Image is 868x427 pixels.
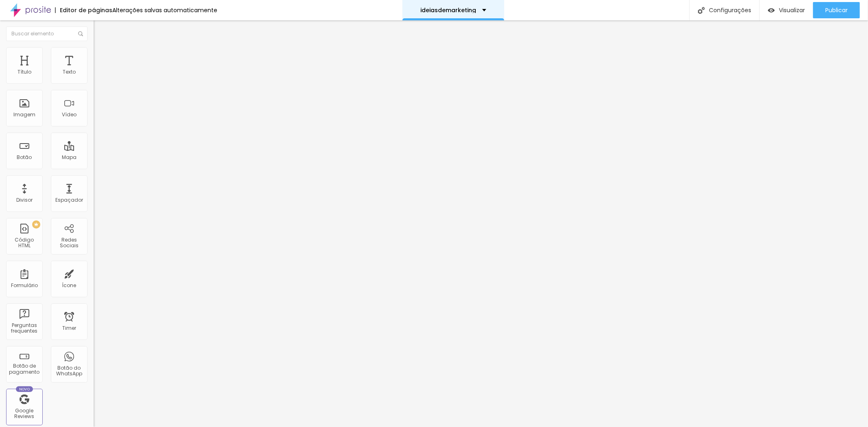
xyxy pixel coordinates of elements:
div: Editor de páginas [55,7,112,13]
div: Botão do WhatsApp [53,365,85,377]
div: Código HTML [8,237,40,249]
div: Vídeo [62,112,77,118]
div: Imagem [13,112,35,118]
div: Botão [17,155,32,160]
img: Icone [78,31,83,36]
div: Alterações salvas automaticamente [112,7,217,13]
iframe: Editor [94,20,868,427]
div: Formulário [11,283,38,288]
div: Google Reviews [8,408,40,420]
div: Mapa [62,155,77,160]
span: Visualizar [779,7,805,13]
div: Redes Sociais [53,237,85,249]
div: Timer [62,325,76,331]
img: Icone [698,7,705,14]
div: Texto [63,69,76,75]
div: Botão de pagamento [8,363,40,375]
div: Divisor [16,197,33,203]
div: Ícone [62,283,77,288]
div: Novo [16,386,33,392]
div: Perguntas frequentes [8,322,40,334]
div: Espaçador [55,197,83,203]
div: Título [17,69,31,75]
button: Visualizar [760,2,813,18]
p: ideiasdemarketing [420,7,476,13]
img: view-1.svg [768,7,775,14]
input: Buscar elemento [6,26,87,41]
button: Publicar [813,2,860,18]
span: Publicar [825,7,848,13]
